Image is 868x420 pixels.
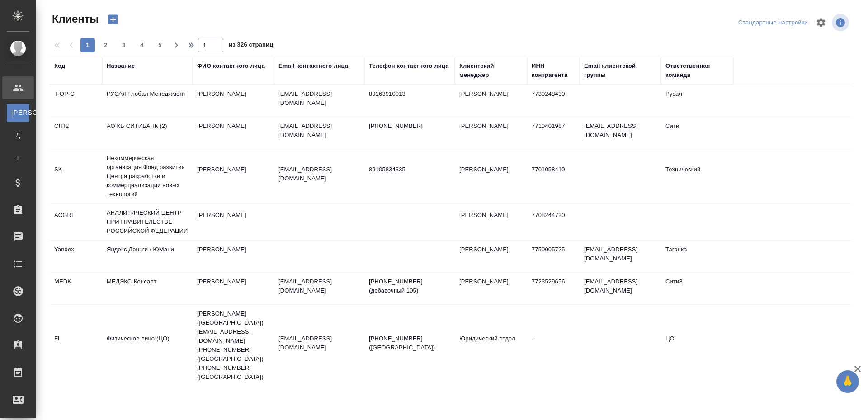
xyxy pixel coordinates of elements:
td: 7723529656 [527,273,580,304]
td: [PERSON_NAME] [193,241,274,272]
span: 4 [135,41,149,50]
td: ЦО [661,330,733,361]
td: Сити3 [661,273,733,304]
td: [PERSON_NAME] [193,117,274,149]
td: Яндекс Деньги / ЮМани [102,241,193,272]
button: 4 [135,38,149,52]
td: CITI2 [50,117,102,149]
td: SK [50,160,102,192]
span: 3 [117,41,131,50]
td: [EMAIL_ADDRESS][DOMAIN_NAME] [580,117,661,149]
td: МЕДЭКС-Консалт [102,273,193,304]
td: АО КБ СИТИБАНК (2) [102,117,193,149]
a: Д [7,126,29,144]
td: 7730248430 [527,85,580,117]
td: Сити [661,117,733,149]
p: [EMAIL_ADDRESS][DOMAIN_NAME] [278,277,360,295]
td: [PERSON_NAME] [193,160,274,192]
td: Таганка [661,241,733,272]
td: [PERSON_NAME] [193,206,274,238]
td: [EMAIL_ADDRESS][DOMAIN_NAME] [580,241,661,272]
div: Код [54,61,65,71]
p: [PHONE_NUMBER] [369,122,450,131]
div: Телефон контактного лица [369,61,449,71]
p: [PHONE_NUMBER] ([GEOGRAPHIC_DATA]) [369,334,450,352]
td: Русал [661,85,733,117]
div: Email контактного лица [278,61,348,71]
td: АНАЛИТИЧЕСКИЙ ЦЕНТР ПРИ ПРАВИТЕЛЬСТВЕ РОССИЙСКОЙ ФЕДЕРАЦИИ [102,204,193,240]
div: Клиентский менеджер [459,61,523,80]
div: Ответственная команда [665,61,729,80]
a: [PERSON_NAME] [7,104,29,122]
td: [PERSON_NAME] [455,241,527,272]
div: Название [107,61,135,71]
td: [EMAIL_ADDRESS][DOMAIN_NAME] [580,273,661,304]
td: Некоммерческая организация Фонд развития Центра разработки и коммерциализации новых технологий [102,149,193,203]
button: 5 [153,38,167,52]
td: [PERSON_NAME] ([GEOGRAPHIC_DATA]) [EMAIL_ADDRESS][DOMAIN_NAME] [PHONE_NUMBER] ([GEOGRAPHIC_DATA])... [193,305,274,386]
span: 5 [153,41,167,50]
span: Т [11,153,25,162]
td: Юридический отдел [455,330,527,361]
td: [PERSON_NAME] [455,160,527,192]
td: ACGRF [50,206,102,238]
td: [PERSON_NAME] [455,85,527,117]
span: 🙏 [840,372,855,391]
button: 3 [117,38,131,52]
div: split button [736,16,810,30]
p: [EMAIL_ADDRESS][DOMAIN_NAME] [278,122,360,140]
td: FL [50,330,102,361]
div: ФИО контактного лица [197,61,265,71]
td: T-OP-C [50,85,102,117]
button: 2 [99,38,113,52]
div: Email клиентской группы [584,61,656,80]
span: Настроить таблицу [810,12,832,33]
p: 89163910013 [369,90,450,99]
td: Yandex [50,241,102,272]
p: [EMAIL_ADDRESS][DOMAIN_NAME] [278,90,360,108]
p: [PHONE_NUMBER] (добавочный 105) [369,277,450,295]
td: Физическое лицо (ЦО) [102,330,193,361]
td: 7710401987 [527,117,580,149]
td: 7708244720 [527,206,580,238]
td: [PERSON_NAME] [193,85,274,117]
p: [EMAIL_ADDRESS][DOMAIN_NAME] [278,165,360,183]
p: 89105834335 [369,165,450,174]
div: ИНН контрагента [532,61,575,80]
td: 7701058410 [527,160,580,192]
span: Клиенты [50,12,99,26]
td: MEDK [50,273,102,304]
p: [EMAIL_ADDRESS][DOMAIN_NAME] [278,334,360,352]
span: Д [11,131,25,140]
span: 2 [99,41,113,50]
span: из 326 страниц [229,39,273,52]
td: - [527,330,580,361]
td: 7750005725 [527,241,580,272]
td: Технический [661,160,733,192]
span: [PERSON_NAME] [11,108,25,117]
td: [PERSON_NAME] [455,206,527,238]
td: [PERSON_NAME] [193,273,274,304]
td: [PERSON_NAME] [455,273,527,304]
a: Т [7,149,29,167]
span: Посмотреть информацию [832,14,851,31]
button: 🙏 [836,370,859,393]
td: РУСАЛ Глобал Менеджмент [102,85,193,117]
td: [PERSON_NAME] [455,117,527,149]
button: Создать [102,12,124,27]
